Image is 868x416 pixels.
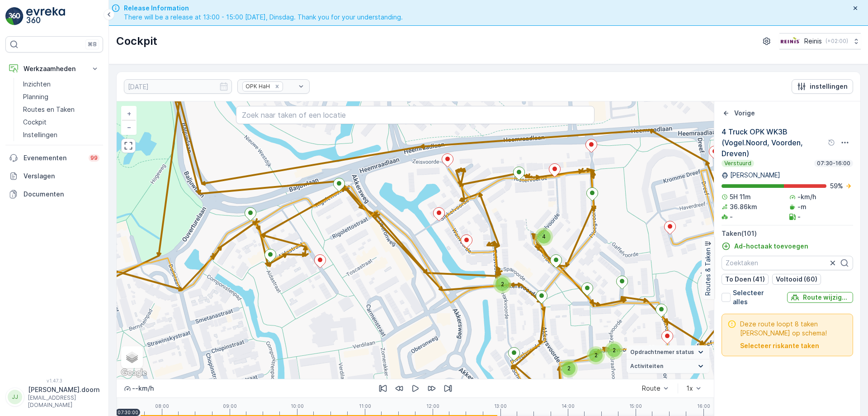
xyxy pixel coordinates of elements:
button: JJ[PERSON_NAME].doorn[EMAIL_ADDRESS][DOMAIN_NAME] [5,385,103,409]
p: [EMAIL_ADDRESS][DOMAIN_NAME] [28,394,99,409]
div: Route [642,385,660,392]
img: Reinis-Logo-Vrijstaand_Tekengebied-1-copy2_aBO4n7j.png [779,36,801,46]
button: instellingen [792,79,853,94]
p: Ad-hoctaak toevoegen [734,242,808,251]
span: 2 [567,365,571,372]
p: -m [797,202,807,211]
p: Evenementen [24,153,83,163]
summary: Opdrachtnemer status [627,345,709,359]
button: To Doen (41) [722,274,769,285]
p: 10:00 [291,403,304,409]
a: Uitzoomen [122,120,136,134]
p: Reinis [804,37,822,46]
a: Cockpit [19,116,103,129]
img: Google [119,367,149,379]
span: v 1.47.3 [5,378,103,383]
div: 2 [587,346,605,364]
a: Verslagen [5,167,103,185]
p: Verstuurd [723,160,752,167]
p: Cockpit [23,118,47,127]
div: 1x [686,385,693,392]
p: Cockpit [116,34,157,48]
p: Werkzaamheden [24,64,85,73]
p: To Doen (41) [725,275,765,284]
div: 2 [493,275,511,293]
p: Route wijzigen [803,293,849,302]
p: 12:00 [426,403,439,409]
span: Opdrachtnemer status [630,349,694,356]
span: Release Information [124,4,403,13]
p: 07:30:00 [118,410,138,415]
p: Routes en Taken [23,105,75,114]
img: logo_light-DOdMpM7g.png [26,7,65,25]
img: logo [5,7,24,25]
input: Zoek naar taken of een locatie [236,106,594,124]
button: Route wijzigen [787,292,853,303]
p: [PERSON_NAME] [730,171,780,180]
p: 11:00 [359,403,371,409]
p: Instellingen [23,130,57,139]
a: Documenten [5,185,103,203]
p: [PERSON_NAME].doorn [28,385,99,394]
a: Vorige [722,109,755,118]
p: 4 Truck OPK WK3B (Vogel.Noord, Voorden, Dreven) [722,126,826,159]
p: Inzichten [23,80,51,89]
a: Layers [122,347,142,367]
p: 15:00 [629,403,642,409]
p: Documenten [24,190,99,199]
div: help tooltippictogram [828,139,835,146]
p: 99 [90,154,98,162]
a: Ad-hoctaak toevoegen [722,242,808,251]
p: 16:00 [697,403,710,409]
p: 5H 11m [730,192,751,201]
p: ( +02:00 ) [826,38,848,45]
a: Instellingen [19,129,103,141]
p: Taken ( 101 ) [722,229,853,238]
button: Selecteer riskante taken [740,341,819,350]
div: 4 [535,228,553,246]
p: Verslagen [24,172,99,181]
span: 2 [501,281,504,287]
span: There will be a release at 13:00 - 15:00 [DATE], Dinsdag. Thank you for your understanding. [124,13,403,22]
span: Activiteiten [630,363,663,370]
p: instellingen [810,82,848,91]
a: Inzichten [19,78,103,91]
p: Voltooid (60) [776,275,817,284]
span: + [127,110,131,117]
a: Planning [19,91,103,103]
a: Evenementen99 [5,149,103,167]
button: Werkzaamheden [5,60,103,78]
p: ⌘B [88,41,97,48]
a: Routes en Taken [19,103,103,116]
span: 2 [613,347,616,354]
p: -- km/h [132,384,154,393]
p: 14:00 [561,403,575,409]
div: 2 [605,341,623,359]
p: 59 % [830,182,843,191]
p: Planning [23,92,48,101]
p: 09:00 [223,403,237,409]
p: - [797,212,801,221]
span: 4 [542,233,546,240]
p: 08:00 [155,403,169,409]
p: 13:00 [494,403,507,409]
div: JJ [8,390,22,404]
span: − [127,123,132,131]
a: In zoomen [122,107,136,120]
button: Voltooid (60) [772,274,821,285]
span: 2 [594,352,598,359]
p: Selecteer alles [733,288,780,306]
button: Reinis(+02:00) [779,33,861,49]
p: 36.86km [730,202,757,211]
p: - [730,212,733,221]
p: Routes & Taken [703,248,712,296]
summary: Activiteiten [627,359,709,373]
p: Vorige [734,109,755,118]
input: Zoektaken [722,256,853,270]
p: -km/h [797,192,816,201]
span: Deze route loopt 8 taken [PERSON_NAME] op schema! [740,320,847,338]
a: Dit gebied openen in Google Maps (er wordt een nieuw venster geopend) [119,367,149,379]
input: dd/mm/yyyy [124,79,232,94]
div: 2 [560,359,578,378]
